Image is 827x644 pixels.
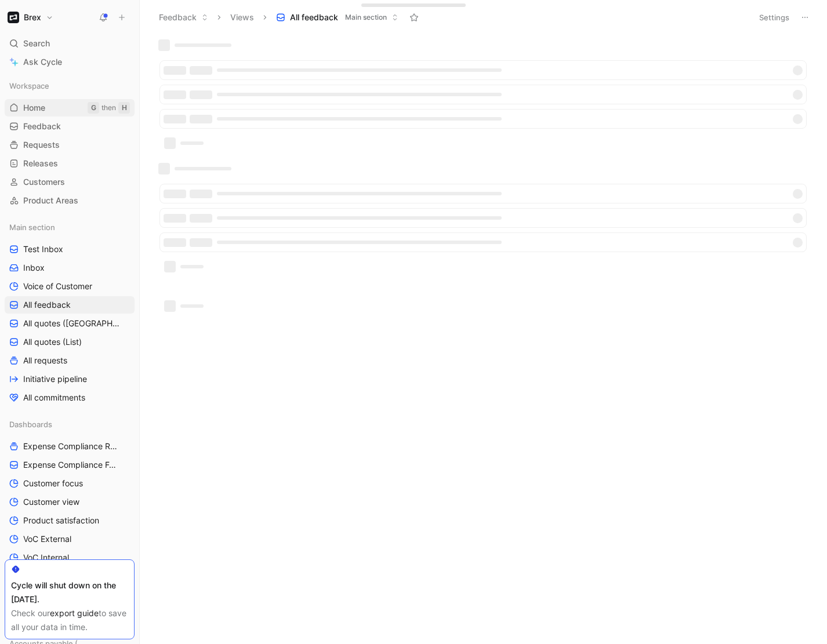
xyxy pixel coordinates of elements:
a: Requests [5,136,135,154]
a: Customer view [5,493,135,511]
span: Initiative pipeline [23,373,87,385]
button: Settings [754,9,795,26]
a: All commitments [5,389,135,406]
a: Expense Compliance Feedback [5,456,135,474]
span: Product satisfaction [23,515,99,526]
div: Search [5,35,135,52]
div: DashboardsExpense Compliance RequestsExpense Compliance FeedbackCustomer focusCustomer viewProduc... [5,416,135,603]
span: Expense Compliance Feedback [23,459,121,471]
span: Customer view [23,496,79,508]
a: Expense Compliance Requests [5,438,135,455]
span: Workspace [9,80,49,92]
span: Ask Cycle [23,55,62,69]
span: Requests [23,139,60,151]
h1: Brex [24,12,41,23]
a: Ask Cycle [5,53,135,71]
span: VoC Internal [23,552,69,563]
a: Releases [5,155,135,172]
span: Inbox [23,262,45,274]
button: Views [225,9,259,26]
span: Releases [23,158,58,169]
a: All quotes ([GEOGRAPHIC_DATA]) [5,315,135,332]
div: Cycle will shut down on the [DATE]. [11,578,128,606]
button: All feedbackMain section [271,9,404,26]
span: All feedback [23,299,71,311]
span: Feedback [23,121,61,132]
a: Feedback [5,118,135,135]
button: Feedback [154,9,213,26]
button: BrexBrex [5,9,56,26]
div: Main section [5,219,135,236]
div: G [88,102,99,114]
span: Test Inbox [23,243,63,255]
img: Brex [8,12,19,23]
a: VoC Internal [5,549,135,566]
span: Customer focus [23,478,83,489]
span: Main section [345,12,387,23]
div: Workspace [5,77,135,94]
span: All feedback [290,12,338,23]
a: export guide [50,608,99,618]
a: Initiative pipeline [5,370,135,388]
span: Home [23,102,45,114]
span: Main section [9,221,55,233]
a: Inbox [5,259,135,276]
span: All commitments [23,392,85,403]
span: Search [23,37,50,50]
a: All feedback [5,296,135,314]
span: Voice of Customer [23,281,92,292]
a: Product satisfaction [5,512,135,529]
a: Test Inbox [5,241,135,258]
span: All quotes ([GEOGRAPHIC_DATA]) [23,318,121,329]
a: All requests [5,352,135,369]
a: All quotes (List) [5,333,135,351]
span: Expense Compliance Requests [23,441,120,452]
span: VoC External [23,533,71,545]
a: VoC External [5,530,135,548]
div: Main sectionTest InboxInboxVoice of CustomerAll feedbackAll quotes ([GEOGRAPHIC_DATA])All quotes ... [5,219,135,406]
div: Check our to save all your data in time. [11,606,128,634]
a: HomeGthenH [5,99,135,117]
a: Voice of Customer [5,278,135,295]
div: then [101,102,116,114]
a: Customer focus [5,475,135,492]
span: Product Areas [23,195,78,206]
span: All quotes (List) [23,336,82,348]
span: All requests [23,355,67,366]
span: Customers [23,176,65,188]
div: Dashboards [5,416,135,433]
div: H [118,102,130,114]
a: Customers [5,173,135,191]
span: Dashboards [9,419,52,430]
a: Product Areas [5,192,135,209]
